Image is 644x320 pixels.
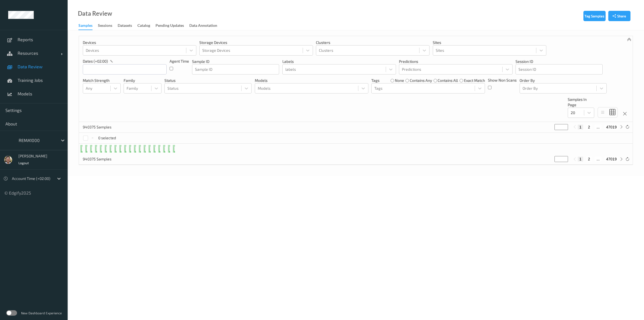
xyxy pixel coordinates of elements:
p: Predictions [399,59,513,64]
button: Share [608,11,630,21]
div: Pending Updates [156,23,184,30]
a: Samples [78,22,98,30]
div: Data Annotation [189,23,217,30]
label: contains any [410,78,432,83]
button: Tag Samples [583,11,606,21]
button: 1 [578,125,583,130]
label: exact match [464,78,485,83]
p: Show Non Scans [488,77,517,83]
p: 940375 Samples [83,124,123,130]
button: 1 [578,157,583,161]
button: ... [595,157,601,161]
p: Devices [83,40,196,45]
button: 2 [586,125,592,130]
a: Pending Updates [156,22,189,30]
button: ... [595,125,601,130]
p: Storage Devices [199,40,313,45]
p: Family [124,78,161,83]
a: Data Annotation [189,22,223,30]
div: Samples [78,23,93,30]
button: 47019 [605,157,618,161]
a: Catalog [137,22,156,30]
p: Match Strength [83,78,121,83]
p: 0 selected [98,135,116,141]
p: 940375 Samples [83,156,123,162]
p: Models [255,78,368,83]
a: Sessions [98,22,118,30]
p: Session ID [516,59,603,64]
p: Order By [520,78,607,83]
p: Tags [371,78,379,83]
div: Data Review [78,11,112,16]
p: Samples In Page [568,97,594,108]
div: Catalog [137,23,150,30]
p: Clusters [316,40,430,45]
button: 2 [586,157,592,161]
a: Datasets [118,22,137,30]
p: labels [282,59,396,64]
label: contains all [438,78,458,83]
label: none [395,78,404,83]
div: Datasets [118,23,132,30]
p: Status [164,78,252,83]
p: Sample ID [192,59,279,64]
p: Agent Time [170,59,189,64]
p: Sites [433,40,546,45]
button: 47019 [605,125,618,130]
p: dates (+02:00) [83,59,108,64]
div: Sessions [98,23,112,30]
